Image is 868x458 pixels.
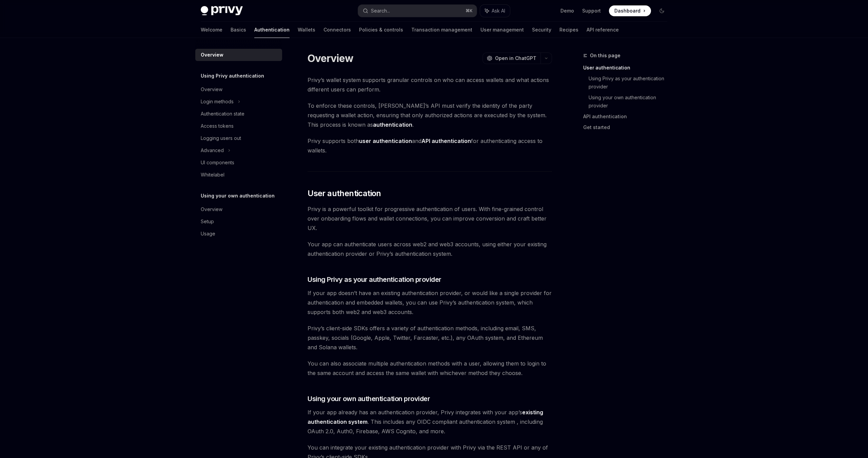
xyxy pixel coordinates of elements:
div: Setup [201,217,214,226]
a: Policies & controls [359,22,403,38]
span: Using your own authentication provider [308,394,430,403]
a: Dashboard [609,5,651,16]
span: Privy is a powerful toolkit for progressive authentication of users. With fine-grained control ov... [308,204,552,233]
div: Search... [371,7,390,15]
span: Your app can authenticate users across web2 and web3 accounts, using either your existing authent... [308,240,552,258]
span: To enforce these controls, [PERSON_NAME]’s API must verify the identity of the party requesting a... [308,101,552,129]
a: Overview [195,49,282,61]
h1: Overview [308,52,353,64]
a: Connectors [323,22,351,38]
div: UI components [201,159,234,167]
span: Privy supports both and for authenticating access to wallets. [308,136,552,155]
a: Overview [195,203,282,215]
a: Recipes [559,22,578,38]
a: API reference [587,22,619,38]
a: Wallets [298,22,315,38]
div: Overview [201,205,222,213]
a: Logging users out [195,132,282,144]
a: Transaction management [411,22,472,38]
a: Setup [195,215,282,228]
a: Whitelabel [195,169,282,181]
div: Overview [201,51,223,59]
a: Security [532,22,551,38]
img: dark logo [201,6,243,16]
div: Authentication state [201,110,244,118]
a: Basics [231,22,246,38]
strong: user authentication [359,138,412,144]
span: You can also associate multiple authentication methods with a user, allowing them to login to the... [308,359,552,378]
div: Login methods [201,98,234,106]
span: Open in ChatGPT [495,55,536,62]
span: Ask AI [492,7,505,14]
span: Privy’s wallet system supports granular controls on who can access wallets and what actions diffe... [308,75,552,94]
span: Dashboard [614,7,640,14]
button: Search...⌘K [358,5,477,17]
strong: API authentication [421,138,471,144]
button: Toggle dark mode [656,5,667,16]
a: Using your own authentication provider [589,92,673,111]
div: Whitelabel [201,171,224,179]
a: Support [582,7,601,14]
a: Using Privy as your authentication provider [589,73,673,92]
h5: Using your own authentication [201,192,275,200]
div: Overview [201,85,222,93]
a: Welcome [201,22,222,38]
button: Ask AI [480,5,510,17]
span: ⌘ K [466,8,473,14]
div: Access tokens [201,122,234,130]
div: Advanced [201,146,224,154]
div: Logging users out [201,134,241,142]
span: Privy’s client-side SDKs offers a variety of authentication methods, including email, SMS, passke... [308,324,552,352]
strong: authentication [373,121,412,128]
a: Access tokens [195,120,282,132]
span: If your app already has an authentication provider, Privy integrates with your app’s . This inclu... [308,408,552,436]
a: Demo [560,7,574,14]
a: Authentication [254,22,290,38]
h5: Using Privy authentication [201,72,264,80]
span: Using Privy as your authentication provider [308,275,441,284]
a: User authentication [583,62,673,73]
span: If your app doesn’t have an existing authentication provider, or would like a single provider for... [308,288,552,317]
span: User authentication [308,188,381,199]
a: Get started [583,122,673,133]
a: User management [480,22,524,38]
a: Overview [195,83,282,96]
div: Usage [201,230,215,238]
button: Open in ChatGPT [482,53,540,64]
a: Usage [195,228,282,240]
a: API authentication [583,111,673,122]
span: On this page [590,51,620,60]
a: Authentication state [195,108,282,120]
a: UI components [195,157,282,169]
